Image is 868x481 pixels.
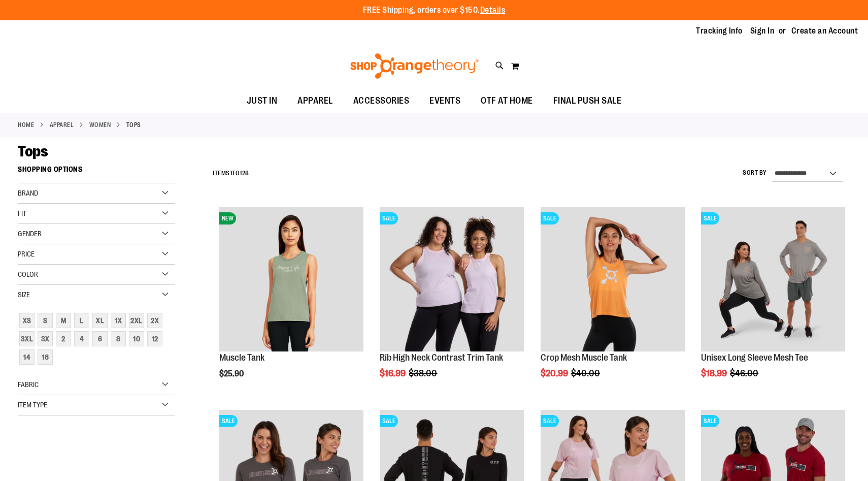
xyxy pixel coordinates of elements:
span: $16.99 [380,368,407,378]
div: product [696,202,850,404]
img: Rib Tank w/ Contrast Binding primary image [380,207,524,351]
a: L [73,311,91,330]
img: Shop Orangetheory [349,53,480,79]
span: Color [18,270,38,278]
span: $46.00 [730,368,760,378]
span: Tops [18,143,48,160]
a: WOMEN [89,120,111,130]
span: 128 [240,170,249,177]
span: OTF AT HOME [481,89,533,112]
div: 3X [38,331,53,346]
a: Details [480,6,506,15]
span: Fit [18,209,26,217]
span: $38.00 [409,368,439,378]
a: 6 [91,330,109,348]
span: Item Type [18,401,47,409]
a: 2 [54,330,73,348]
a: S [36,311,54,330]
a: Unisex Long Sleeve Mesh Tee [701,352,808,363]
a: Tracking Info [696,25,743,37]
a: APPAREL [50,120,74,130]
span: SALE [541,212,559,225]
span: SALE [380,415,398,427]
div: 12 [147,331,162,346]
img: Crop Mesh Muscle Tank primary image [541,207,685,351]
div: 2 [56,331,71,346]
span: $20.99 [541,368,570,378]
a: Home [18,120,34,130]
div: product [214,202,369,404]
div: 10 [129,331,144,346]
div: product [536,202,690,404]
a: 3XL [18,330,36,348]
a: 2X [146,311,164,330]
strong: Tops [126,120,141,130]
a: Muscle TankNEW [219,207,363,353]
div: 14 [19,349,35,365]
label: Sort By [743,169,767,177]
a: APPAREL [287,89,343,112]
span: Brand [18,189,38,197]
span: Price [18,250,35,258]
span: Size [18,291,30,299]
a: 16 [36,348,54,366]
a: Crop Mesh Muscle Tank primary imageSALE [541,207,685,353]
a: Unisex Long Sleeve Mesh Tee primary imageSALE [701,207,845,353]
span: SALE [701,212,719,225]
span: SALE [380,212,398,225]
div: 1X [111,313,126,328]
div: S [38,313,53,328]
a: 2XL [127,311,146,330]
span: Fabric [18,380,39,389]
span: NEW [219,212,236,225]
span: JUST IN [247,89,278,112]
span: ACCESSORIES [353,89,410,112]
h2: Items to [213,166,249,181]
a: ACCESSORIES [343,89,420,113]
span: SALE [541,415,559,427]
a: 14 [18,348,36,366]
a: OTF AT HOME [471,89,543,113]
span: SALE [219,415,238,427]
a: Muscle Tank [219,352,264,363]
a: EVENTS [419,89,471,113]
img: Muscle Tank [219,207,363,351]
a: XS [18,311,36,330]
a: 4 [73,330,91,348]
div: 4 [74,331,89,346]
img: Unisex Long Sleeve Mesh Tee primary image [701,207,845,351]
a: 3X [36,330,54,348]
a: XL [91,311,109,330]
a: 1X [109,311,127,330]
span: 1 [230,170,232,177]
a: 12 [146,330,164,348]
span: SALE [701,415,719,427]
a: Crop Mesh Muscle Tank [541,352,627,363]
span: $25.90 [219,369,245,378]
a: Rib Tank w/ Contrast Binding primary imageSALE [380,207,524,353]
a: Sign In [750,25,775,37]
p: FREE Shipping, orders over $150. [363,5,506,16]
a: M [54,311,73,330]
div: product [375,202,529,404]
a: Rib High Neck Contrast Trim Tank [380,352,503,363]
strong: Shopping Options [18,161,175,183]
div: 6 [92,331,108,346]
div: M [56,313,71,328]
span: Gender [18,230,42,238]
span: APPAREL [297,89,333,112]
a: FINAL PUSH SALE [543,89,632,113]
a: 8 [109,330,127,348]
span: $18.99 [701,368,728,378]
a: JUST IN [237,89,288,113]
div: 3XL [19,331,35,346]
div: 16 [38,349,53,365]
div: L [74,313,89,328]
span: EVENTS [429,89,460,112]
span: FINAL PUSH SALE [553,89,622,112]
span: $40.00 [571,368,602,378]
div: 2X [147,313,162,328]
div: XS [19,313,35,328]
div: XL [92,313,108,328]
a: Create an Account [791,25,858,37]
